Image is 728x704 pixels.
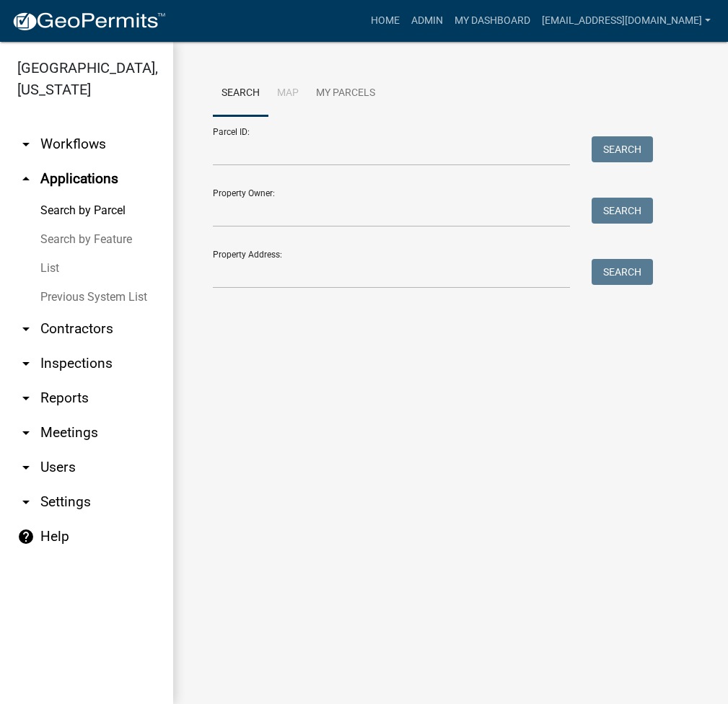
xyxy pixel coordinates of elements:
button: Search [592,259,653,285]
button: Search [592,198,653,224]
i: arrow_drop_down [17,320,35,338]
i: help [17,528,35,545]
i: arrow_drop_down [17,355,35,372]
i: arrow_drop_down [17,459,35,476]
a: Search [213,71,268,117]
a: [EMAIL_ADDRESS][DOMAIN_NAME] [536,7,716,35]
i: arrow_drop_down [17,424,35,441]
i: arrow_drop_down [17,390,35,407]
a: Home [365,7,405,35]
a: Admin [405,7,449,35]
a: My Parcels [307,71,384,117]
i: arrow_drop_down [17,136,35,153]
a: My Dashboard [449,7,536,35]
i: arrow_drop_up [17,170,35,188]
button: Search [592,136,653,162]
i: arrow_drop_down [17,493,35,511]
